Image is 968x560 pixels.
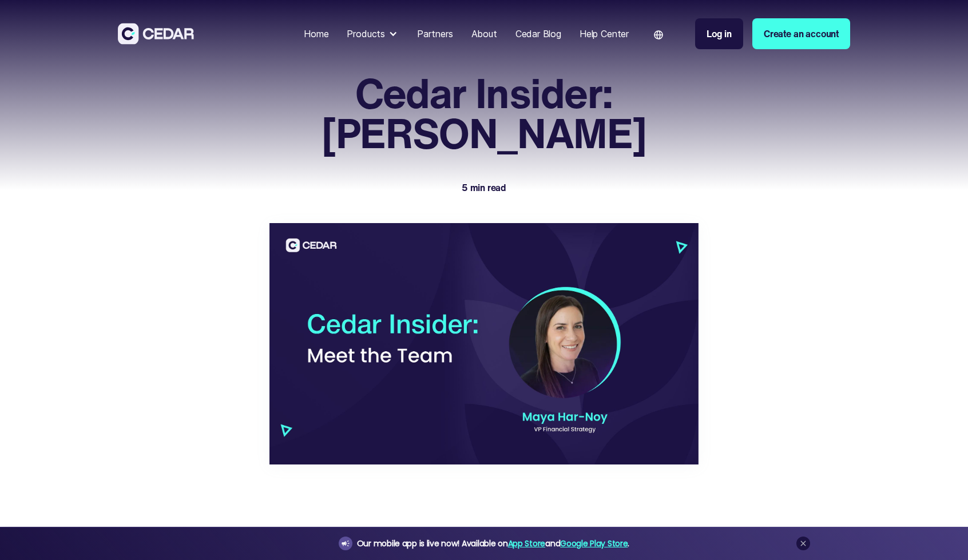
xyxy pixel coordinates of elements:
[575,21,633,46] a: Help Center
[560,538,628,549] a: Google Play Store
[752,18,850,49] a: Create an account
[654,30,663,39] img: world icon
[515,27,561,41] div: Cedar Blog
[299,21,333,46] a: Home
[511,21,566,46] a: Cedar Blog
[417,27,453,41] div: Partners
[462,181,506,194] div: 5 min read
[357,537,629,551] div: Our mobile app is live now! Available on and .
[580,27,629,41] div: Help Center
[342,22,403,45] div: Products
[707,27,732,41] div: Log in
[341,539,350,548] img: announcement
[471,27,497,41] div: About
[269,73,699,153] h1: Cedar Insider: [PERSON_NAME]
[467,21,502,46] a: About
[347,27,385,41] div: Products
[304,27,328,41] div: Home
[508,538,545,549] a: App Store
[695,18,743,49] a: Log in
[412,21,458,46] a: Partners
